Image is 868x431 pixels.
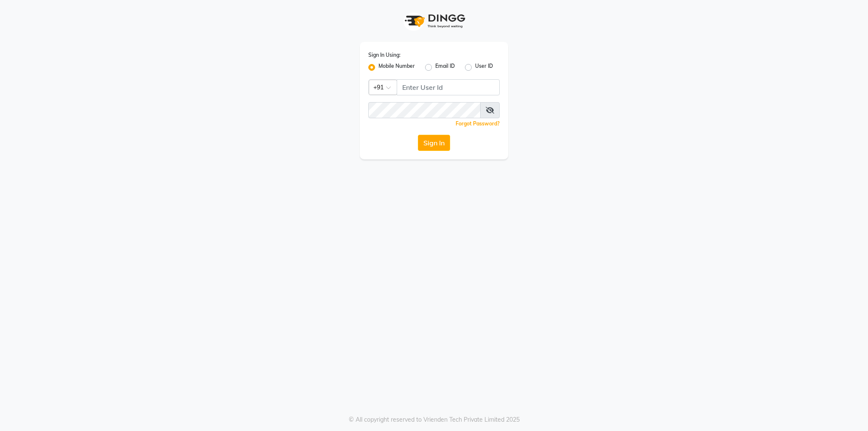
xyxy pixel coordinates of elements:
label: Email ID [435,62,455,72]
a: Forgot Password? [456,120,500,127]
img: logo1.svg [400,8,468,33]
input: Username [397,79,500,95]
label: Sign In Using: [368,51,401,59]
label: Mobile Number [378,62,415,72]
label: User ID [475,62,493,72]
button: Sign In [418,135,450,151]
input: Username [368,102,481,118]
